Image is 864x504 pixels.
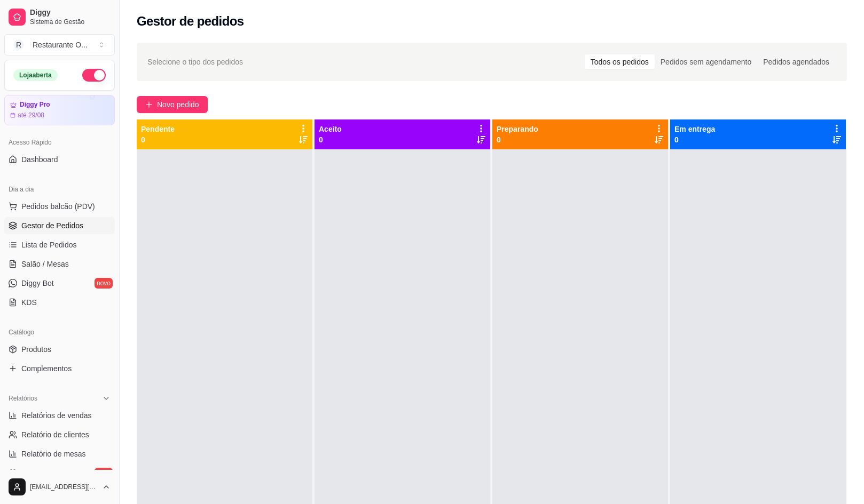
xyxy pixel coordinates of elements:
[21,468,96,478] span: Relatório de fidelidade
[4,474,115,500] button: [EMAIL_ADDRESS][DOMAIN_NAME]
[4,426,115,443] a: Relatório de clientes
[4,198,115,215] button: Pedidos balcão (PDV)
[4,294,115,311] a: KDS
[21,363,72,374] span: Complementos
[4,275,115,292] a: Diggy Botnovo
[497,124,538,134] p: Preparando
[4,255,115,273] a: Salão / Mesas
[4,236,115,253] a: Lista de Pedidos
[674,134,715,145] p: 0
[30,483,98,491] span: [EMAIL_ADDRESS][DOMAIN_NAME]
[4,34,115,55] button: Select a team
[33,39,88,50] div: Restaurante O ...
[4,360,115,377] a: Complementos
[757,54,835,69] div: Pedidos agendados
[137,13,244,30] h2: Gestor de pedidos
[4,445,115,462] a: Relatório de mesas
[4,407,115,424] a: Relatórios de vendas
[21,278,54,289] span: Diggy Bot
[21,297,37,308] span: KDS
[9,394,37,403] span: Relatórios
[4,324,115,341] div: Catálogo
[674,124,715,134] p: Em entrega
[21,344,51,355] span: Produtos
[141,134,175,145] p: 0
[13,69,58,81] div: Loja aberta
[21,429,89,440] span: Relatório de clientes
[497,134,538,145] p: 0
[20,101,50,109] article: Diggy Pro
[30,18,111,26] span: Sistema de Gestão
[30,8,111,18] span: Diggy
[21,201,95,212] span: Pedidos balcão (PDV)
[21,449,86,459] span: Relatório de mesas
[21,239,77,250] span: Lista de Pedidos
[319,124,342,134] p: Aceito
[4,4,115,30] a: DiggySistema de Gestão
[4,217,115,234] a: Gestor de Pedidos
[21,154,58,165] span: Dashboard
[21,259,69,269] span: Salão / Mesas
[4,151,115,168] a: Dashboard
[319,134,342,145] p: 0
[585,54,655,69] div: Todos os pedidos
[21,410,92,421] span: Relatórios de vendas
[141,124,175,134] p: Pendente
[157,99,199,110] span: Novo pedido
[4,341,115,358] a: Produtos
[4,181,115,198] div: Dia a dia
[145,101,153,108] span: plus
[4,465,115,482] a: Relatório de fidelidadenovo
[147,56,243,68] span: Selecione o tipo dos pedidos
[4,95,115,125] a: Diggy Proaté 29/08
[82,69,106,82] button: Alterar Status
[18,111,44,119] article: até 29/08
[13,39,24,50] span: R
[4,134,115,151] div: Acesso Rápido
[137,96,208,113] button: Novo pedido
[655,54,757,69] div: Pedidos sem agendamento
[21,220,83,231] span: Gestor de Pedidos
